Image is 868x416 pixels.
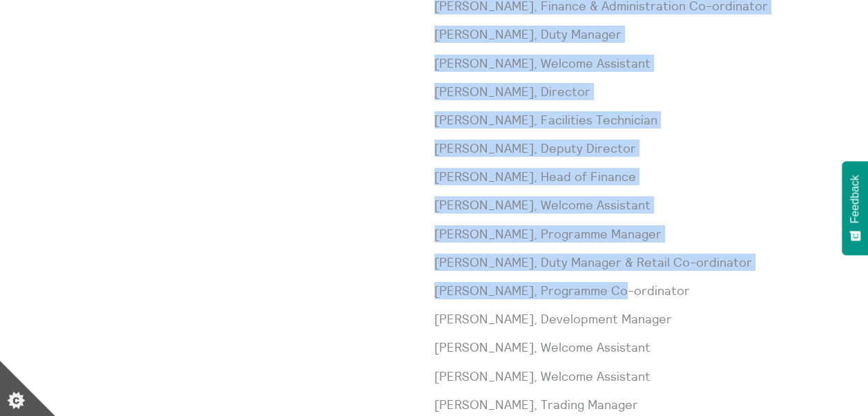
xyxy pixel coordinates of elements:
p: [PERSON_NAME], Programme Manager [434,225,824,243]
p: [PERSON_NAME], Welcome Assistant [434,368,824,385]
p: [PERSON_NAME], Programme Co-ordinator [434,282,824,299]
p: [PERSON_NAME], Duty Manager & Retail Co-ordinator [434,254,824,271]
p: [PERSON_NAME], Deputy Director [434,140,824,157]
p: [PERSON_NAME], Head of Finance [434,168,824,185]
p: [PERSON_NAME], Development Manager [434,310,824,328]
button: Feedback - Show survey [842,161,868,255]
p: [PERSON_NAME], Director [434,83,824,100]
p: [PERSON_NAME], Duty Manager [434,26,824,43]
p: [PERSON_NAME], Facilities Technician [434,111,824,129]
span: Feedback [849,175,861,223]
p: [PERSON_NAME], Welcome Assistant [434,55,824,72]
p: [PERSON_NAME], Welcome Assistant [434,196,824,214]
p: [PERSON_NAME], Trading Manager [434,396,824,413]
p: [PERSON_NAME], Welcome Assistant [434,339,824,356]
